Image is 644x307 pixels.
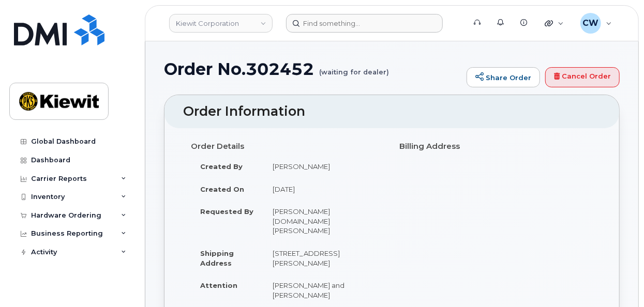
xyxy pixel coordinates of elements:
td: [PERSON_NAME] and [PERSON_NAME] [263,274,384,306]
strong: Created By [200,162,243,171]
strong: Shipping Address [200,249,234,267]
a: Share Order [467,67,540,88]
strong: Requested By [200,207,253,216]
td: [DATE] [263,178,384,201]
strong: Attention [200,281,237,289]
h2: Order Information [183,104,601,119]
h1: Order No.302452 [164,60,461,78]
h4: Order Details [191,142,384,151]
strong: Created On [200,185,244,193]
td: [STREET_ADDRESS][PERSON_NAME] [263,242,384,274]
small: (waiting for dealer) [319,60,389,76]
td: [PERSON_NAME] [263,155,384,178]
iframe: Messenger Launcher [599,262,636,299]
td: [PERSON_NAME][DOMAIN_NAME][PERSON_NAME] [263,200,384,242]
a: Cancel Order [545,67,620,88]
h4: Billing Address [400,142,593,151]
